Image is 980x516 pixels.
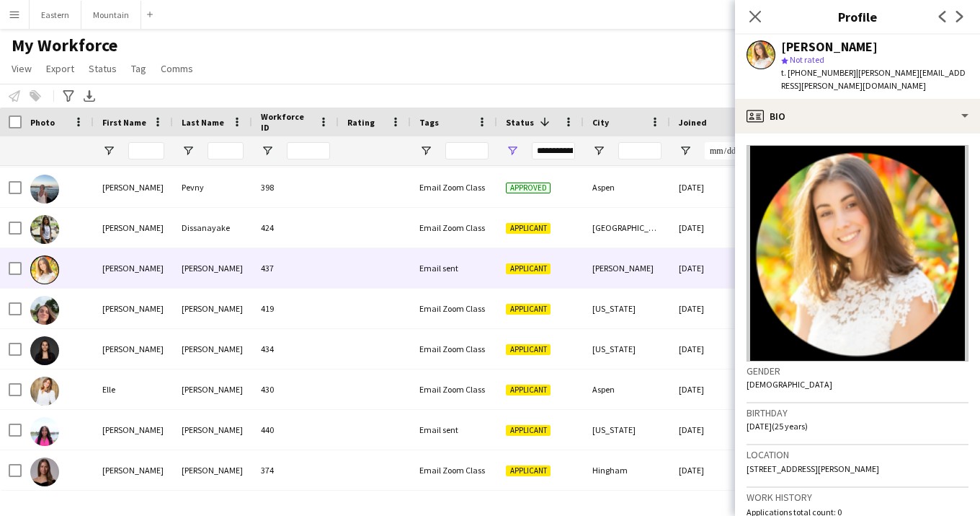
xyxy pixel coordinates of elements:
[102,144,115,157] button: Open Filter Menu
[252,450,339,490] div: 374
[670,450,757,490] div: [DATE]
[30,175,59,204] img: Sophia Pevny
[30,296,59,325] img: Anna Siragusa
[40,59,80,78] a: Export
[161,62,193,75] span: Comms
[94,410,173,450] div: [PERSON_NAME]
[670,289,757,328] div: [DATE]
[30,417,59,446] img: Gabrielle Crapps
[411,410,497,450] div: Email sent
[506,385,551,395] span: Applicant
[419,144,432,157] button: Open Filter Menu
[747,379,832,390] span: [DEMOGRAPHIC_DATA]
[252,208,339,248] div: 424
[6,59,37,78] a: View
[102,117,146,128] span: First Name
[173,208,252,248] div: Dissanayake
[506,425,551,436] span: Applicant
[584,329,670,369] div: [US_STATE]
[705,142,748,159] input: Joined Filter Input
[584,410,670,450] div: [US_STATE]
[735,99,980,134] div: Bio
[30,336,59,365] img: Daniela Ayala
[670,410,757,450] div: [DATE]
[173,450,252,490] div: [PERSON_NAME]
[747,491,968,504] h3: Work history
[790,54,824,65] span: Not rated
[411,450,497,490] div: Email Zoom Class
[747,463,879,474] span: [STREET_ADDRESS][PERSON_NAME]
[506,263,551,274] span: Applicant
[747,145,968,362] img: Crew avatar or photo
[411,167,497,207] div: Email Zoom Class
[182,117,224,128] span: Last Name
[592,144,605,157] button: Open Filter Menu
[411,329,497,369] div: Email Zoom Class
[252,289,339,328] div: 419
[94,329,173,369] div: [PERSON_NAME]
[747,406,968,419] h3: Birthday
[670,369,757,409] div: [DATE]
[173,369,252,409] div: [PERSON_NAME]
[584,167,670,207] div: Aspen
[618,142,661,159] input: City Filter Input
[125,59,152,78] a: Tag
[419,117,439,128] span: Tags
[781,40,878,53] div: [PERSON_NAME]
[94,208,173,248] div: [PERSON_NAME]
[506,465,551,476] span: Applicant
[252,167,339,207] div: 398
[173,248,252,288] div: [PERSON_NAME]
[30,1,81,29] button: Eastern
[506,117,534,128] span: Status
[670,208,757,248] div: [DATE]
[747,364,968,377] h3: Gender
[445,142,489,159] input: Tags Filter Input
[30,377,59,406] img: Elle Eggleston
[411,369,497,409] div: Email Zoom Class
[81,1,141,29] button: Mountain
[94,167,173,207] div: [PERSON_NAME]
[182,144,195,157] button: Open Filter Menu
[208,142,244,159] input: Last Name Filter Input
[12,35,117,56] span: My Workforce
[128,142,164,159] input: First Name Filter Input
[252,369,339,409] div: 430
[252,329,339,369] div: 434
[89,62,117,75] span: Status
[155,59,199,78] a: Comms
[506,183,551,193] span: Approved
[781,67,966,91] span: | [PERSON_NAME][EMAIL_ADDRESS][PERSON_NAME][DOMAIN_NAME]
[287,142,330,159] input: Workforce ID Filter Input
[584,450,670,490] div: Hingham
[173,329,252,369] div: [PERSON_NAME]
[592,117,609,128] span: City
[747,421,808,432] span: [DATE] (25 years)
[81,87,98,105] app-action-btn: Export XLSX
[252,410,339,450] div: 440
[30,255,59,284] img: Allison Kraus
[411,289,497,328] div: Email Zoom Class
[506,344,551,355] span: Applicant
[584,289,670,328] div: [US_STATE]
[94,450,173,490] div: [PERSON_NAME]
[584,208,670,248] div: [GEOGRAPHIC_DATA]
[347,117,375,128] span: Rating
[584,248,670,288] div: [PERSON_NAME]
[261,144,274,157] button: Open Filter Menu
[131,62,146,75] span: Tag
[60,87,77,105] app-action-btn: Advanced filters
[94,289,173,328] div: [PERSON_NAME]
[252,248,339,288] div: 437
[679,117,707,128] span: Joined
[670,167,757,207] div: [DATE]
[506,144,519,157] button: Open Filter Menu
[30,117,55,128] span: Photo
[83,59,122,78] a: Status
[781,67,856,78] span: t. [PHONE_NUMBER]
[94,248,173,288] div: [PERSON_NAME]
[670,329,757,369] div: [DATE]
[30,458,59,486] img: Julia Glennon
[584,369,670,409] div: Aspen
[261,111,313,133] span: Workforce ID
